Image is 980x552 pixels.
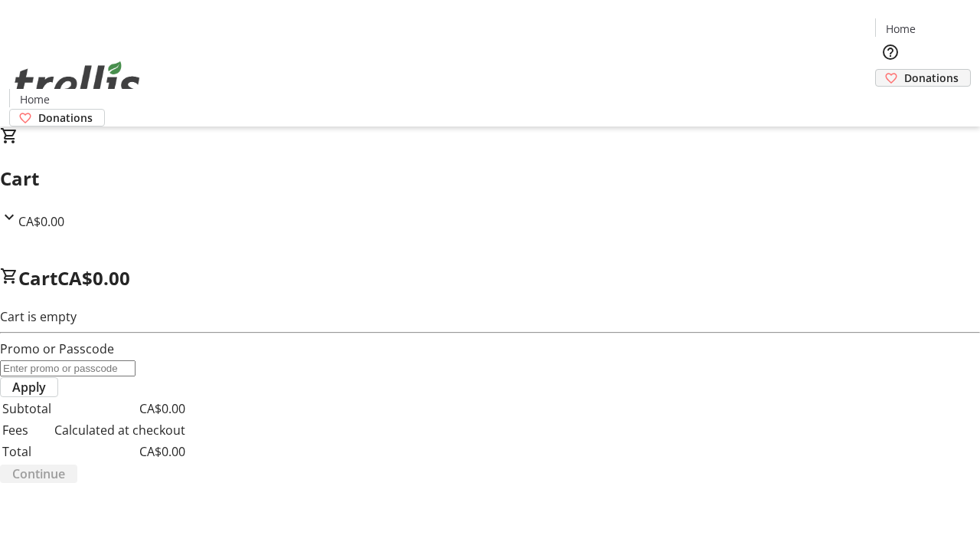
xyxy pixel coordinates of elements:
[875,69,971,87] a: Donations
[9,109,105,127] a: Donations
[886,21,916,37] span: Home
[875,37,906,67] button: Help
[2,420,52,440] td: Fees
[54,420,186,440] td: Calculated at checkout
[876,21,925,37] a: Home
[38,110,93,126] span: Donations
[18,213,64,230] span: CA$0.00
[2,442,52,462] td: Total
[12,378,46,396] span: Apply
[9,44,145,121] img: Orient E2E Organization iFr263TEYm's Logo
[10,91,59,107] a: Home
[20,91,50,107] span: Home
[875,87,906,117] button: Cart
[2,399,52,419] td: Subtotal
[54,399,186,419] td: CA$0.00
[904,70,959,86] span: Donations
[54,442,186,462] td: CA$0.00
[57,265,130,291] span: CA$0.00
